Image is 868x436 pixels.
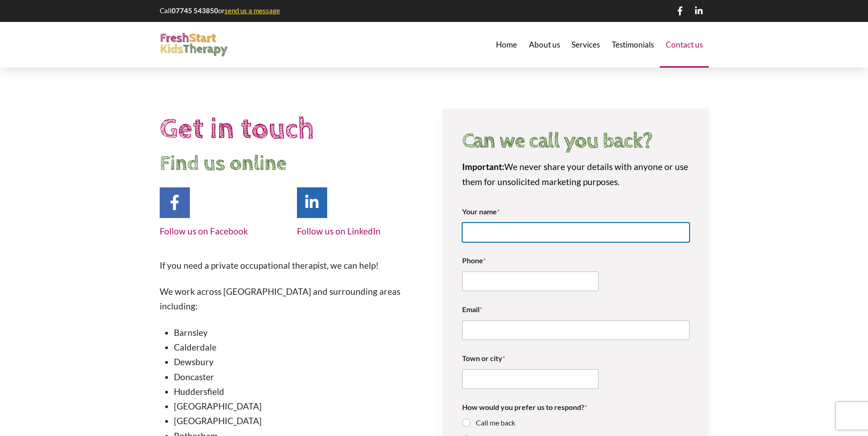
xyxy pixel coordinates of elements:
[660,22,709,68] a: Contact us
[160,6,281,16] p: Call or
[571,41,600,48] span: Services
[174,340,426,355] li: Calderdale
[174,370,426,384] li: Doncaster
[566,22,606,68] a: Services
[160,226,248,236] a: Follow us on Facebook
[462,354,690,362] label: Town or city
[462,161,504,172] strong: Important:
[160,109,426,149] p: Get in touch
[174,325,426,340] li: Barnsley
[462,256,690,265] label: Phone
[174,414,426,428] li: [GEOGRAPHIC_DATA]
[470,418,515,428] label: Call me back
[606,22,660,68] a: Testimonials
[462,129,689,153] h2: Can we call you back?
[297,226,381,236] a: Follow us on LinkedIn
[174,355,426,369] li: Dewsbury
[462,403,587,411] legend: How would you prefer us to respond?
[462,160,690,189] p: We never share your details with anyone or use them for unsolicited marketing purposes.
[462,305,690,314] label: Email
[490,22,523,68] a: Home
[523,22,566,68] a: About us
[496,41,517,48] span: Home
[612,41,654,48] span: Testimonials
[160,284,426,314] p: We work across [GEOGRAPHIC_DATA] and surrounding areas including:
[160,258,426,273] p: If you need a private occupational therapist, we can help!
[666,41,703,48] span: Contact us
[174,384,426,399] li: Huddersfield
[174,399,426,414] li: [GEOGRAPHIC_DATA]
[529,41,560,48] span: About us
[225,6,280,15] a: send us a message
[172,6,218,15] strong: 07745 543850
[160,33,228,57] img: FreshStart Kids Therapy logo
[160,149,426,179] h2: Find us online
[462,207,690,216] label: Your name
